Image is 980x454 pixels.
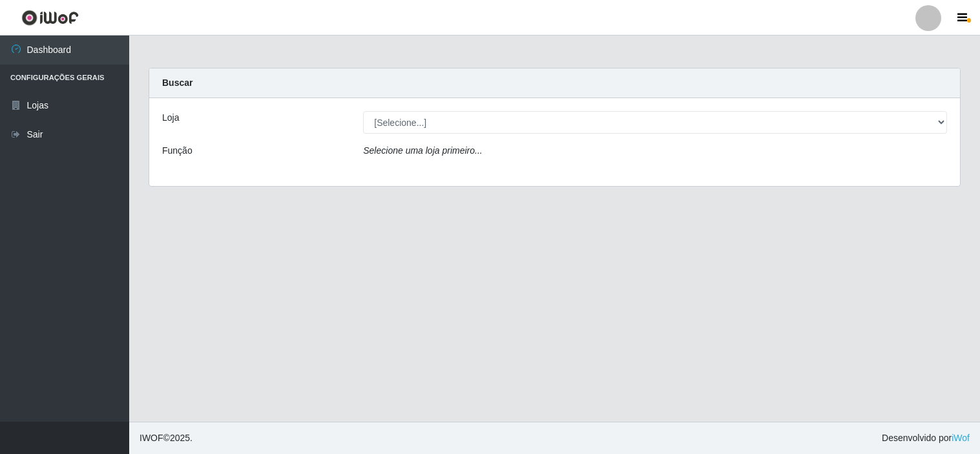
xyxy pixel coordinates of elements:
[140,433,163,443] span: IWOF
[162,77,193,88] strong: Buscar
[363,145,482,156] i: Selecione uma loja primeiro...
[952,433,970,443] a: iWof
[882,431,970,445] span: Desenvolvido por
[162,111,179,125] label: Loja
[162,144,193,158] label: Função
[21,10,79,26] img: CoreUI Logo
[140,431,193,445] span: © 2025 .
